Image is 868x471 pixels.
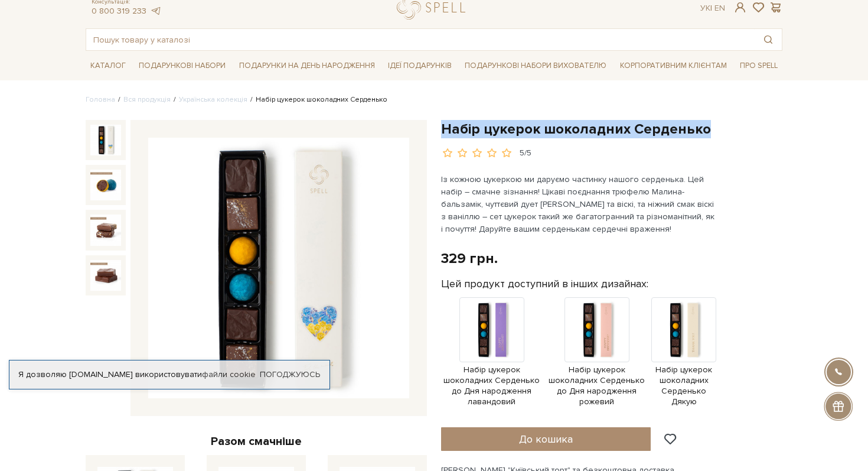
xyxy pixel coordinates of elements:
div: Ук [700,3,725,14]
a: Набір цукерок шоколадних Серденько до Дня народження рожевий [549,324,645,407]
div: Разом смачніше [86,434,427,449]
div: 5/5 [520,148,531,159]
a: файли cookie [202,369,256,379]
a: Українська колекція [179,95,247,104]
a: Подарункові набори [134,57,230,75]
input: Пошук товару у каталозі [86,29,755,50]
img: Набір цукерок шоколадних Серденько [90,125,121,155]
a: En [714,3,725,13]
a: Погоджуюсь [260,369,320,380]
a: Корпоративним клієнтам [615,56,732,76]
img: Набір цукерок шоколадних Серденько [148,138,409,399]
a: telegram [149,6,161,16]
span: Набір цукерок шоколадних Серденько Дякую [651,365,716,408]
img: Набір цукерок шоколадних Серденько [90,215,121,245]
img: Продукт [564,297,629,362]
span: Набір цукерок шоколадних Серденько до Дня народження лавандовий [441,365,543,408]
a: Набір цукерок шоколадних Серденько до Дня народження лавандовий [441,324,543,407]
img: Набір цукерок шоколадних Серденько [90,170,121,200]
a: Ідеї подарунків [383,57,456,75]
div: 329 грн. [441,249,498,268]
label: Цей продукт доступний в інших дизайнах: [441,277,648,291]
a: Подарунки на День народження [234,57,380,75]
a: Про Spell [735,57,782,75]
img: Продукт [651,297,716,362]
img: Набір цукерок шоколадних Серденько [90,260,121,291]
div: Я дозволяю [DOMAIN_NAME] використовувати [9,369,329,380]
a: 0 800 319 233 [92,6,146,16]
li: Набір цукерок шоколадних Серденько [247,95,387,105]
button: До кошика [441,427,651,451]
a: Головна [86,95,115,104]
span: Набір цукерок шоколадних Серденько до Дня народження рожевий [549,365,645,408]
button: Пошук товару у каталозі [755,29,782,50]
a: Вся продукція [123,95,171,104]
img: Продукт [459,297,524,362]
span: | [710,3,712,13]
a: Каталог [86,57,130,75]
a: Подарункові набори вихователю [460,56,611,76]
span: До кошика [519,433,573,446]
h1: Набір цукерок шоколадних Серденько [441,120,782,138]
a: Набір цукерок шоколадних Серденько Дякую [651,324,716,407]
p: Із кожною цукеркою ми даруємо частинку нашого серденька. Цей набір – смачне зізнання! Цікаві поєд... [441,173,718,235]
